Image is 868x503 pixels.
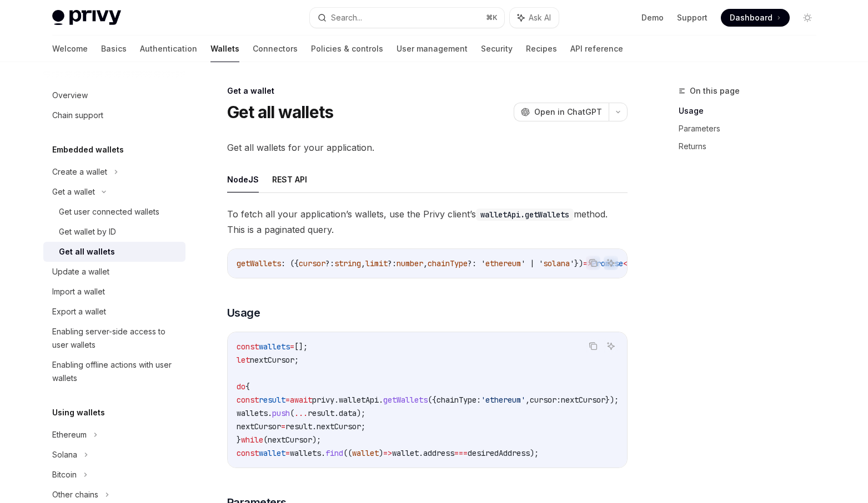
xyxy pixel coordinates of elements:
[43,262,185,282] a: Update a wallet
[311,35,383,62] a: Policies & controls
[285,395,290,405] span: =
[227,102,334,122] h1: Get all wallets
[259,342,290,352] span: wallets
[253,35,298,62] a: Connectors
[690,84,740,98] span: On this page
[245,382,250,392] span: {
[530,395,561,405] span: cursor:
[59,245,115,258] div: Get all wallets
[325,258,334,268] span: ?:
[514,103,609,121] button: Open in ChatGPT
[241,435,263,445] span: while
[530,448,539,458] span: );
[237,435,241,445] span: }
[312,421,317,431] span: .
[428,258,468,268] span: chainType
[310,8,504,28] button: Search...⌘K
[268,408,272,418] span: .
[52,265,109,278] div: Update a wallet
[419,448,423,458] span: .
[52,488,98,501] div: Other chains
[52,165,107,179] div: Create a wallet
[379,448,383,458] span: )
[468,258,485,268] span: ?: '
[679,102,825,120] a: Usage
[52,185,95,199] div: Get a wallet
[52,325,179,352] div: Enabling server-side access to user wallets
[227,140,628,155] span: Get all wallets for your application.
[308,408,334,418] span: result
[379,395,383,405] span: .
[43,322,185,355] a: Enabling server-side access to user wallets
[281,421,285,431] span: =
[52,35,88,62] a: Welcome
[481,395,525,405] span: 'ethereum'
[52,448,77,461] div: Solana
[52,468,77,481] div: Bitcoin
[52,358,179,385] div: Enabling offline actions with user wallets
[43,282,185,302] a: Import a wallet
[43,355,185,388] a: Enabling offline actions with user wallets
[521,258,543,268] span: ' | '
[285,421,312,431] span: result
[388,258,397,268] span: ?:
[525,395,530,405] span: ,
[43,105,185,125] a: Chain support
[290,448,321,458] span: wallets
[101,35,127,62] a: Basics
[43,202,185,222] a: Get user connected wallets
[59,225,116,238] div: Get wallet by ID
[361,421,365,431] span: ;
[529,12,551,23] span: Ask AI
[339,395,379,405] span: walletApi
[317,421,361,431] span: nextCursor
[623,258,628,268] span: <
[485,258,521,268] span: ethereum
[423,258,428,268] span: ,
[604,256,618,270] button: Ask AI
[52,305,106,318] div: Export a wallet
[59,205,159,219] div: Get user connected wallets
[481,35,513,62] a: Security
[428,395,436,405] span: ({
[331,11,362,24] div: Search...
[294,342,308,352] span: [];
[312,435,321,445] span: );
[140,35,197,62] a: Authentication
[285,448,290,458] span: =
[799,9,816,27] button: Toggle dark mode
[397,258,423,268] span: number
[339,408,357,418] span: data
[290,342,294,352] span: =
[486,13,498,22] span: ⌘ K
[325,448,343,458] span: find
[237,448,259,458] span: const
[604,339,618,353] button: Ask AI
[334,258,361,268] span: string
[361,258,365,268] span: ,
[263,435,268,445] span: (
[294,408,308,418] span: ...
[290,408,294,418] span: (
[52,10,121,26] img: light logo
[52,428,87,441] div: Ethereum
[543,258,570,268] span: solana
[268,435,312,445] span: nextCursor
[334,408,339,418] span: .
[259,395,285,405] span: result
[43,242,185,262] a: Get all wallets
[383,395,428,405] span: getWallets
[290,395,312,405] span: await
[210,35,239,62] a: Wallets
[730,12,772,23] span: Dashboard
[43,302,185,322] a: Export a wallet
[227,206,628,237] span: To fetch all your application’s wallets, use the Privy client’s method. This is a paginated query.
[52,285,105,298] div: Import a wallet
[679,120,825,138] a: Parameters
[227,85,628,96] div: Get a wallet
[436,395,481,405] span: chainType:
[281,258,299,268] span: : ({
[476,209,574,221] code: walletApi.getWallets
[423,448,454,458] span: address
[343,448,352,458] span: ((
